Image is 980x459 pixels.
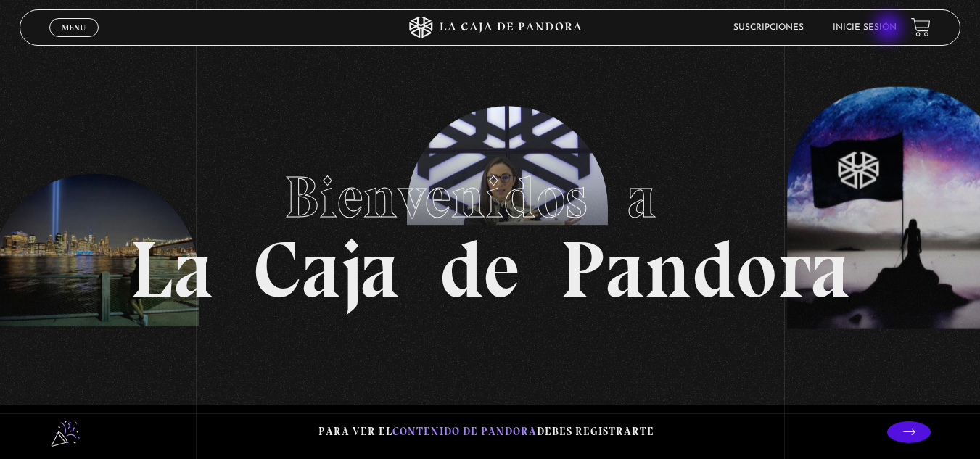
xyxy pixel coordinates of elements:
span: Menu [62,23,86,32]
h1: La Caja de Pandora [130,150,850,310]
a: View your shopping cart [911,17,931,37]
span: Cerrar [57,35,91,45]
a: Suscripciones [733,23,804,32]
a: Inicie sesión [833,23,897,32]
span: Bienvenidos a [284,162,696,232]
p: Para ver el debes registrarte [318,422,654,442]
span: contenido de Pandora [392,425,537,438]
